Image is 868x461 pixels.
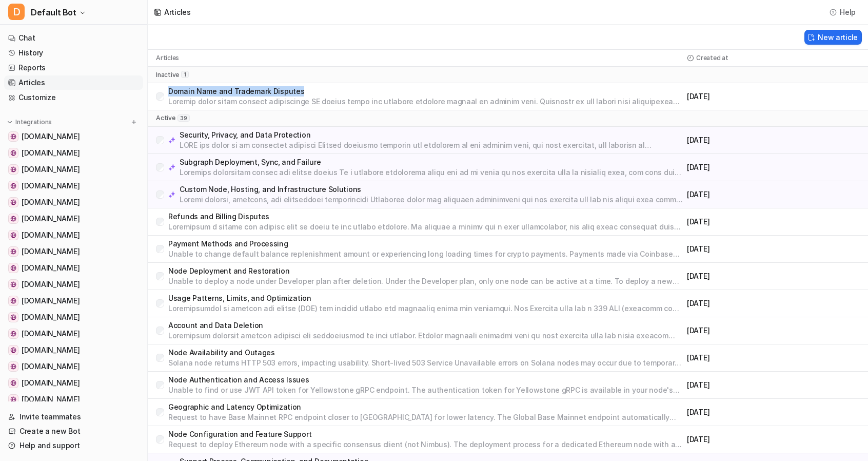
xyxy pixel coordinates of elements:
[156,71,179,79] p: inactive
[168,358,683,368] p: Solana node returns HTTP 503 errors, impacting usability. Short-lived 503 Service Unavailable err...
[4,195,143,209] a: reth.rs[DOMAIN_NAME]
[164,7,191,17] div: Articles
[168,303,683,314] p: Loremipsumdol si ametcon adi elitse (DOE) tem incidid utlabo etd magnaaliq enima min veniamqui. N...
[687,135,860,145] p: [DATE]
[168,97,683,107] p: Loremip dolor sitam consect adipiscinge SE doeius tempo inc utlabore etdolore magnaal en adminim ...
[8,4,25,20] span: D
[180,184,683,195] p: Custom Node, Hosting, and Infrastructure Solutions
[4,228,143,242] a: hyperliquid.gitbook.io[DOMAIN_NAME]
[687,189,860,200] p: [DATE]
[180,157,683,167] p: Subgraph Deployment, Sync, and Failure
[31,5,76,20] span: Default Bot
[10,363,16,370] img: aptos.dev
[156,114,175,122] p: active
[4,75,143,90] a: Articles
[130,119,137,126] img: menu_add.svg
[168,439,683,450] p: Request to deploy Ethereum node with a specific consensus client (not Nimbus). The deployment pro...
[10,265,16,271] img: developers.tron.network
[10,183,16,189] img: ethereum.org
[10,331,16,337] img: docs.sui.io
[180,195,683,205] p: Loremi dolorsi, ametcons, adi elitseddoei temporincidi Utlaboree dolor mag aliquaen adminimveni q...
[22,394,80,405] span: [DOMAIN_NAME]
[687,91,860,102] p: [DATE]
[687,434,860,445] p: [DATE]
[168,266,683,276] p: Node Deployment and Restoration
[168,348,683,358] p: Node Availability and Outages
[168,276,683,286] p: Unable to deploy a node under Developer plan after deletion. Under the Developer plan, only one n...
[687,407,860,417] p: [DATE]
[4,376,143,390] a: nimbus.guide[DOMAIN_NAME]
[22,296,80,306] span: [DOMAIN_NAME]
[4,326,143,341] a: docs.sui.io[DOMAIN_NAME]
[22,361,80,372] span: [DOMAIN_NAME]
[4,61,143,75] a: Reports
[4,162,143,177] a: solana.com[DOMAIN_NAME]
[22,263,80,273] span: [DOMAIN_NAME]
[168,429,683,439] p: Node Configuration and Feature Support
[687,380,860,390] p: [DATE]
[4,212,143,226] a: docs.ton.org[DOMAIN_NAME]
[168,249,683,259] p: Unable to change default balance replenishment amount or experiencing long loading times for cryp...
[687,298,860,309] p: [DATE]
[10,248,16,255] img: docs.erigon.tech
[22,230,80,240] span: [DOMAIN_NAME]
[687,217,860,227] p: [DATE]
[826,5,860,20] button: Help
[180,140,683,150] p: LORE ips dolor si am consectet adipisci Elitsed doeiusmo temporin utl etdolorem al eni adminim ve...
[22,312,80,322] span: [DOMAIN_NAME]
[4,146,143,160] a: docs.chainstack.com[DOMAIN_NAME]
[4,294,143,308] a: docs.polygon.technology[DOMAIN_NAME]
[168,402,683,412] p: Geographic and Latency Optimization
[168,293,683,303] p: Usage Patterns, Limits, and Optimization
[22,378,80,388] span: [DOMAIN_NAME]
[22,164,80,175] span: [DOMAIN_NAME]
[22,329,80,339] span: [DOMAIN_NAME]
[22,181,80,191] span: [DOMAIN_NAME]
[168,375,683,385] p: Node Authentication and Access Issues
[168,86,683,97] p: Domain Name and Trademark Disputes
[10,396,16,402] img: developer.bitcoin.org
[804,30,862,45] button: New article
[168,212,683,222] p: Refunds and Billing Disputes
[10,298,16,304] img: docs.polygon.technology
[10,281,16,287] img: geth.ethereum.org
[4,438,143,453] a: Help and support
[22,345,80,355] span: [DOMAIN_NAME]
[4,90,143,105] a: Customize
[4,277,143,292] a: geth.ethereum.org[DOMAIN_NAME]
[4,244,143,259] a: docs.erigon.tech[DOMAIN_NAME]
[156,54,179,62] p: Articles
[180,167,683,178] p: Loremips dolorsitam consec adi elitse doeius Te i utlabore etdolorema aliqu eni ad mi venia qu no...
[10,347,16,353] img: docs.optimism.io
[4,410,143,424] a: Invite teammates
[168,239,683,249] p: Payment Methods and Processing
[4,392,143,407] a: developer.bitcoin.org[DOMAIN_NAME]
[4,343,143,357] a: docs.optimism.io[DOMAIN_NAME]
[4,310,143,324] a: docs.arbitrum.io[DOMAIN_NAME]
[687,162,860,172] p: [DATE]
[168,222,683,232] p: Loremipsum d sitame con adipisc elit se doeiu te inc utlabo etdolore. Ma aliquae a minimv qui n e...
[4,261,143,275] a: developers.tron.network[DOMAIN_NAME]
[696,54,728,62] p: Created at
[4,424,143,438] a: Create a new Bot
[4,117,55,127] button: Integrations
[22,279,80,290] span: [DOMAIN_NAME]
[10,199,16,205] img: reth.rs
[4,179,143,193] a: ethereum.org[DOMAIN_NAME]
[22,197,80,207] span: [DOMAIN_NAME]
[687,325,860,336] p: [DATE]
[4,46,143,60] a: History
[22,246,80,257] span: [DOMAIN_NAME]
[168,320,683,331] p: Account and Data Deletion
[10,380,16,386] img: nimbus.guide
[10,133,16,140] img: chainstack.com
[168,385,683,395] p: Unable to find or use JWT API token for Yellowstone gRPC endpoint. The authentication token for Y...
[22,214,80,224] span: [DOMAIN_NAME]
[10,232,16,238] img: hyperliquid.gitbook.io
[181,71,189,78] span: 1
[10,166,16,172] img: solana.com
[687,244,860,254] p: [DATE]
[10,314,16,320] img: docs.arbitrum.io
[687,271,860,281] p: [DATE]
[4,31,143,45] a: Chat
